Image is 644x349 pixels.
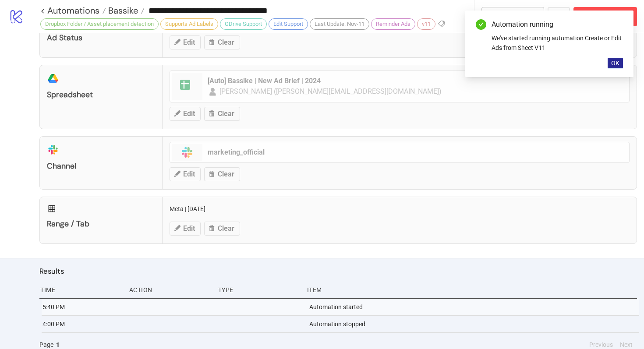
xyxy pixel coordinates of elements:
[269,18,308,30] div: Edit Support
[492,33,623,53] div: We've started running automation Create or Edit Ads from Sheet V11
[160,18,218,30] div: Supports Ad Labels
[308,299,639,315] div: Automation started
[42,299,124,315] div: 5:40 PM
[608,58,623,68] button: OK
[42,316,124,332] div: 4:00 PM
[106,5,138,16] span: Bassike
[217,282,300,298] div: Type
[128,282,211,298] div: Action
[220,18,267,30] div: GDrive Support
[371,18,415,30] div: Reminder Ads
[106,6,145,15] a: Bassike
[417,18,435,30] div: v11
[39,265,637,277] h2: Results
[548,7,570,26] button: ...
[573,7,637,26] button: Abort Run
[481,7,545,26] button: To Builder
[39,282,122,298] div: Time
[476,19,486,30] span: check-circle
[306,282,637,298] div: Item
[611,60,619,67] span: OK
[40,6,106,15] a: < Automations
[308,316,639,332] div: Automation stopped
[310,18,369,30] div: Last Update: Nov-11
[492,19,623,30] div: Automation running
[40,18,159,30] div: Dropbox Folder / Asset placement detection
